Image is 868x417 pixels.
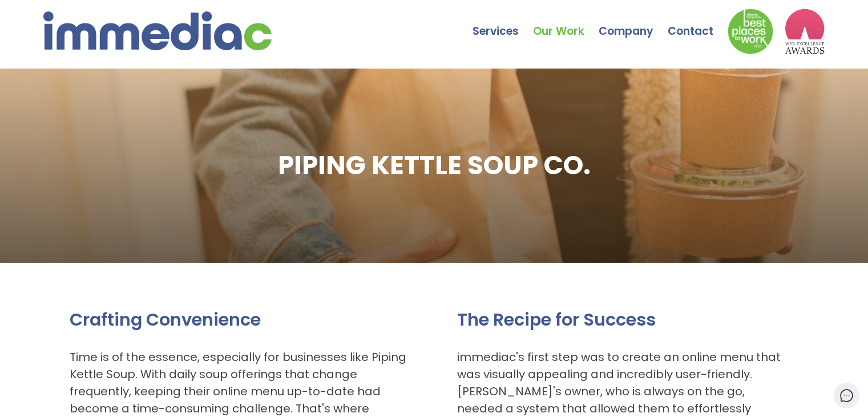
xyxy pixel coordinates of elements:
img: logo2_wea_nobg.webp [785,9,825,54]
a: Our Work [533,3,599,43]
img: Down [728,9,773,54]
h2: The Recipe for Success [457,308,790,331]
h2: Crafting Convenience [70,308,411,331]
a: Contact [668,3,728,43]
a: Company [599,3,668,43]
h1: PIPING KETTLE SOUP CO. [278,149,591,182]
img: immediac [43,11,272,50]
a: Services [473,3,533,43]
